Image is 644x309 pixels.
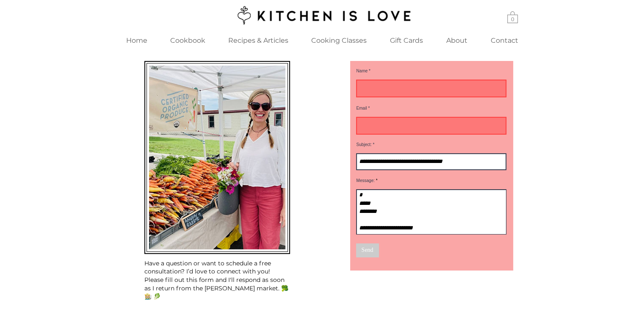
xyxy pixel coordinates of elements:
[144,259,288,300] span: Have a question or want to schedule a free consultation? I’d love to connect with you! Please fil...
[511,16,514,22] text: 0
[166,31,210,50] p: Cookbook
[435,31,479,50] a: About
[378,31,435,50] a: Gift Cards
[356,243,379,257] button: Send
[386,31,427,50] p: Gift Cards
[122,31,152,50] p: Home
[356,143,506,147] label: Subject:
[479,31,530,50] a: Contact
[159,31,217,50] a: Cookbook
[232,5,412,26] img: Kitchen is Love logo
[356,179,506,183] label: Message:
[507,11,518,23] a: Cart with 0 items
[356,69,506,73] label: Name
[307,31,371,50] p: Cooking Classes
[115,31,159,50] a: Home
[217,31,300,50] a: Recipes & Articles
[442,31,472,50] p: About
[149,66,285,249] img: J at farmer's market smile.JPG
[356,106,506,110] label: Email
[224,31,293,50] p: Recipes & Articles
[362,246,373,254] span: Send
[300,31,378,50] div: Cooking Classes
[115,31,530,50] nav: Site
[486,31,522,50] p: Contact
